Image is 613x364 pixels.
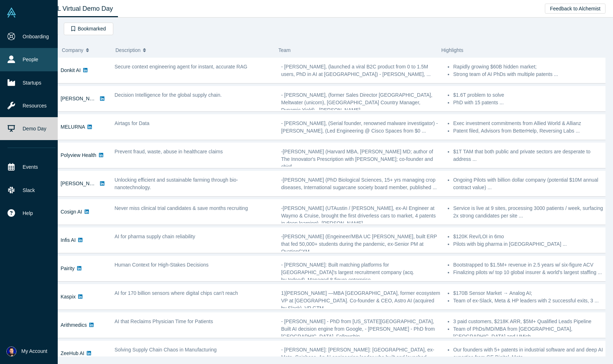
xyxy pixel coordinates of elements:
[453,99,607,106] li: PhD with 15 patents ...
[115,43,141,58] span: Description
[453,269,607,276] li: Finalizing pilots w/ top 10 global insurer & world's largest staffing ...
[453,325,607,340] li: Team of PhDs/MD/MBA from [GEOGRAPHIC_DATA], [GEOGRAPHIC_DATA] and UMich. ...
[61,265,75,271] a: Pairity
[61,350,84,356] a: ZeeHub AI
[61,67,81,73] a: Donkit AI
[281,92,432,113] span: - [PERSON_NAME], (former Sales Director [GEOGRAPHIC_DATA], Meltwater (unicorn), [GEOGRAPHIC_DATA]...
[61,294,76,300] a: Kaspix
[281,290,440,311] span: 1)[PERSON_NAME] —MBA [GEOGRAPHIC_DATA], former ecosystem VP at [GEOGRAPHIC_DATA]. Co-founder & CE...
[61,209,82,215] a: Cosign AI
[115,290,238,296] span: AI for 170 billion sensors where digital chips can't reach
[453,297,607,305] li: Team of ex-Slack, Meta & HP leaders with 2 successful exits, 3 ...
[281,205,436,226] span: -[PERSON_NAME] (UTAustin / [PERSON_NAME], ex-AI Engineer at Waymo & Cruise, brought the first dri...
[115,347,217,353] span: Solving Supply Chain Chaos in Manufacturing
[453,346,607,361] li: Our founders with 5+ patents in industrial software and and deep AI expertise from GE Digital, Me...
[115,177,238,190] span: Unlocking efficient and sustainable farming through bio-nanotechnology.
[115,64,247,70] span: Secure context engineering agent for instant, accurate RAG
[61,322,87,328] a: Arithmedics
[62,43,84,58] span: Company
[453,205,607,220] li: Service is live at 9 sites, processing 3000 patients / week, surfacing 2x strong candidates per s...
[453,120,607,127] li: Exec investment commitments from Allied World & Allianz
[115,92,222,98] span: Decision Intelligence for the global supply chain.
[453,261,607,269] li: Bootstrapped to $1.5M+ revenue in 2.5 years w/ six-figure ACV
[22,348,47,355] span: My Account
[6,346,47,356] button: My Account
[545,4,605,14] button: Feedback to Alchemist
[453,289,607,297] li: $170B Sensor Market → Analog AI;
[115,262,209,268] span: Human Context for High-Stakes Decisions
[115,234,195,239] span: AI for pharma supply chain reliability
[115,120,149,126] span: Airtags for Data
[6,8,16,18] img: Alchemist Vault Logo
[281,64,431,77] span: - [PERSON_NAME], (launched a viral B2C product from 0 to 1.5M users, PhD in AI at [GEOGRAPHIC_DAT...
[6,346,16,356] img: Eric Bennett's Account
[453,176,607,191] li: Ongoing Pilots with billion dollar company (potential $10M annual contract value) ...
[30,0,118,17] a: Class XL Virtual Demo Day
[64,23,113,35] button: Bookmarked
[115,149,223,154] span: Prevent fraud, waste, abuse in healthcare claims
[453,148,607,163] li: $1T TAM that both public and private sectors are desperate to address ...
[281,234,437,254] span: -[PERSON_NAME] (Engeineer/MBA UC [PERSON_NAME], built ERP that fed 50,000+ students during the pa...
[115,318,213,324] span: AI that Reclaims Physician Time for Patients
[61,237,76,243] a: Infis AI
[115,205,248,211] span: Never miss clinical trial candidates & save months recruiting
[441,47,463,53] span: Highlights
[61,181,102,186] a: [PERSON_NAME]
[453,63,607,71] li: Rapidly growing $60B hidden market;
[61,124,85,130] a: MELURNA
[281,177,437,190] span: -[PERSON_NAME] (PhD Biological Sciences, 15+ yrs managing crop diseases, International sugarcane ...
[62,43,108,58] button: Company
[61,152,96,158] a: Polyview Health
[453,71,607,78] li: Strong team of AI PhDs with multiple patents ...
[61,96,102,101] a: [PERSON_NAME]
[453,233,607,240] li: $120K Rev/LOI in 6mo
[453,240,607,248] li: Pilots with big pharma in [GEOGRAPHIC_DATA] ...
[281,318,435,339] span: - [PERSON_NAME] - PhD from [US_STATE][GEOGRAPHIC_DATA], Built AI decision engine from Google, - [...
[281,120,438,134] span: - [PERSON_NAME], (Serial founder, renowned malware investigator) - [PERSON_NAME], (Led Engineerin...
[281,262,414,283] span: - [PERSON_NAME]: Built matching platforms for [GEOGRAPHIC_DATA]'s largest recruitment company (ac...
[453,91,607,99] li: $1.6T problem to solve
[281,149,433,169] span: -[PERSON_NAME] (Harvard MBA, [PERSON_NAME] MD; author of The Innovator's Prescription with [PERSO...
[23,210,33,217] span: Help
[453,318,607,325] li: 3 paid customers, $218K ARR, $5M+ Qualified Leads Pipeline
[453,127,607,135] li: Patent filed, Advisors from BetterHelp, Reversing Labs ...
[115,43,271,58] button: Description
[279,47,291,53] span: Team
